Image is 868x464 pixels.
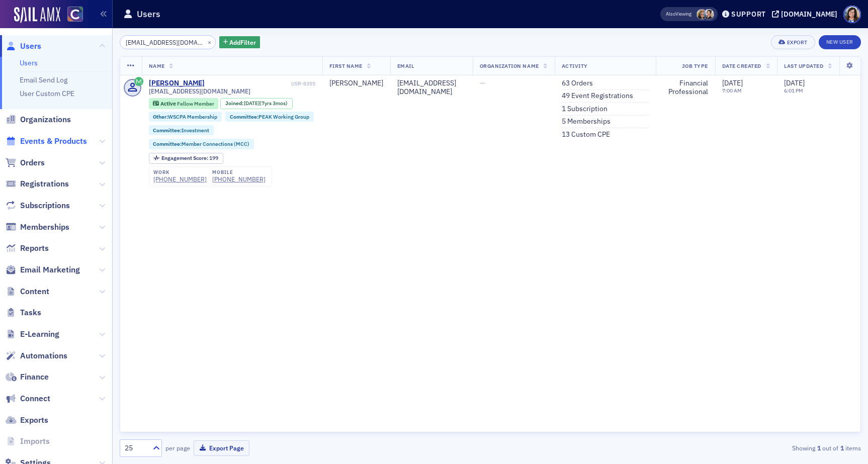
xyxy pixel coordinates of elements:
[562,62,588,69] span: Activity
[20,114,71,125] span: Organizations
[149,125,214,135] div: Committee:
[722,87,742,94] time: 7:00 AM
[20,350,67,361] span: Automations
[329,79,383,88] div: [PERSON_NAME]
[784,87,803,94] time: 6:01 PM
[149,79,205,88] a: [PERSON_NAME]
[225,100,244,107] span: Joined :
[67,7,83,22] img: SailAMX
[60,7,83,24] a: View Homepage
[149,112,222,122] div: Other:
[20,136,87,147] span: Events & Products
[160,100,177,107] span: Active
[731,10,766,19] div: Support
[225,112,314,122] div: Committee:
[120,35,216,49] input: Search…
[20,41,41,52] span: Users
[6,178,69,190] a: Registrations
[722,62,761,69] span: Date Created
[6,157,45,168] a: Orders
[784,62,823,69] span: Last Updated
[20,89,74,98] a: User Custom CPE
[219,36,261,49] button: AddFilter
[682,62,708,69] span: Job Type
[480,62,539,69] span: Organization Name
[20,75,67,84] a: Email Send Log
[562,105,607,114] a: 1 Subscription
[153,127,182,134] span: Committee :
[20,157,45,168] span: Orders
[772,11,841,18] button: [DOMAIN_NAME]
[663,79,708,97] div: Financial Professional
[666,11,675,17] div: Also
[149,87,250,95] span: [EMAIL_ADDRESS][DOMAIN_NAME]
[20,286,49,297] span: Content
[165,443,190,452] label: per page
[153,100,214,107] a: Active Fellow Member
[153,141,249,147] a: Committee:Member Connections (MCC)
[397,62,414,69] span: Email
[206,80,315,87] div: USR-8355
[149,139,254,149] div: Committee:
[6,436,50,447] a: Imports
[205,37,214,46] button: ×
[230,114,309,120] a: Committee:PEAK Working Group
[229,38,256,47] span: Add Filter
[20,415,48,426] span: Exports
[6,114,71,125] a: Organizations
[666,11,691,18] span: Viewing
[153,169,207,175] div: work
[329,62,363,69] span: First Name
[562,117,611,126] a: 5 Memberships
[149,62,165,69] span: Name
[704,9,714,20] span: Pamela Galey-Coleman
[787,40,808,45] div: Export
[6,307,41,318] a: Tasks
[20,393,50,404] span: Connect
[20,200,70,211] span: Subscriptions
[771,35,815,49] button: Export
[20,222,69,233] span: Memberships
[480,78,485,87] span: —
[6,350,67,361] a: Automations
[784,78,805,87] span: [DATE]
[177,100,214,107] span: Fellow Member
[20,264,80,275] span: Email Marketing
[20,58,38,67] a: Users
[562,91,633,101] a: 49 Event Registrations
[161,155,218,161] div: 199
[697,9,707,20] span: Lauren Standiford
[815,443,822,452] strong: 1
[6,136,87,147] a: Events & Products
[843,6,861,23] span: Profile
[212,169,266,175] div: mobile
[244,100,288,107] div: (7yrs 3mos)
[137,8,160,20] h1: Users
[562,130,610,139] a: 13 Custom CPE
[20,178,69,190] span: Registrations
[153,113,168,120] span: Other :
[819,35,861,49] a: New User
[230,113,258,120] span: Committee :
[20,243,49,254] span: Reports
[6,222,69,233] a: Memberships
[397,79,466,97] div: [EMAIL_ADDRESS][DOMAIN_NAME]
[14,7,60,23] img: SailAMX
[153,175,207,183] a: [PHONE_NUMBER]
[153,114,217,120] a: Other:WSCPA Membership
[212,175,266,183] a: [PHONE_NUMBER]
[161,154,209,161] span: Engagement Score :
[781,10,837,19] div: [DOMAIN_NAME]
[6,393,50,404] a: Connect
[722,78,743,87] span: [DATE]
[220,98,293,109] div: Joined: 2018-05-04 00:00:00
[6,329,59,340] a: E-Learning
[20,436,50,447] span: Imports
[562,79,593,88] a: 63 Orders
[20,372,49,383] span: Finance
[6,41,41,52] a: Users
